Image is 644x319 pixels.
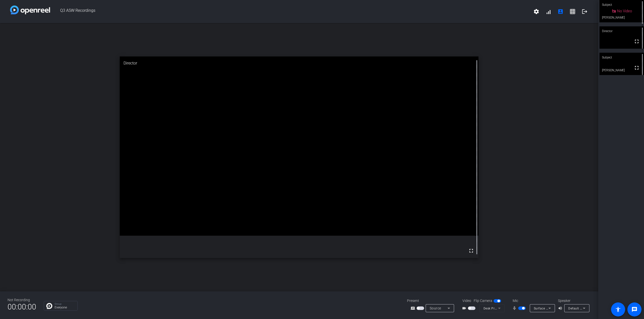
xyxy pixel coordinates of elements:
img: white-gradient.svg [10,6,50,14]
mat-icon: videocam_outline [462,305,468,311]
mat-icon: message [631,306,637,312]
div: Speaker [558,298,588,303]
mat-icon: fullscreen [634,65,640,71]
span: Video [462,298,471,303]
span: Surface Stereo Microphones (Surface High Definition Audio) [534,306,622,310]
div: Subject [599,53,644,62]
div: Present [407,298,457,303]
span: 00:00:00 [8,301,36,313]
mat-icon: volume_up [558,305,564,311]
mat-icon: fullscreen [634,38,640,44]
div: Director [120,56,479,70]
span: Source [430,306,441,310]
span: Flip Camera [474,298,492,303]
mat-icon: screen_share_outline [411,305,417,311]
mat-icon: settings [533,9,539,15]
mat-icon: accessibility [615,306,621,312]
mat-icon: logout [582,9,588,15]
mat-icon: account_box [557,9,563,15]
mat-icon: mic_none [512,305,518,311]
mat-icon: grid_on [570,9,576,15]
p: Group [55,303,75,305]
mat-icon: fullscreen [468,248,474,254]
div: Director [599,26,644,36]
span: No Video [617,9,632,13]
div: Mic [508,298,558,303]
p: Everyone [55,306,75,309]
img: Chat Icon [46,303,52,309]
button: signal_cellular_alt [542,6,554,18]
span: Q3 ASW Recordings [50,6,530,18]
div: Not Recording [8,297,36,303]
